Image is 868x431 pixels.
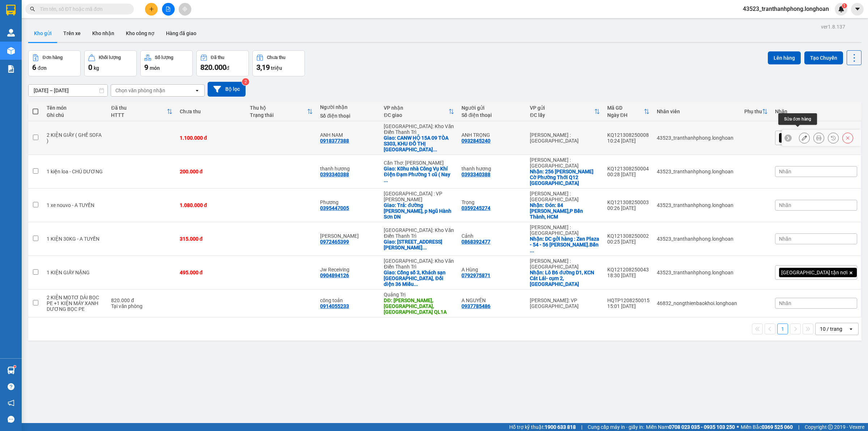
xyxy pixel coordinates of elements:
[267,55,285,60] div: Chưa thu
[14,365,16,368] sup: 1
[162,3,175,16] button: file-add
[604,102,653,121] th: Toggle SortBy
[271,65,282,71] span: triệu
[7,367,15,374] img: warehouse-icon
[461,172,490,177] div: 0393340388
[250,105,307,111] div: Thu hộ
[256,63,270,72] span: 3,19
[111,297,172,303] div: 820.000 đ
[320,233,376,239] div: trần đức long
[741,423,793,431] span: Miền Bắc
[657,270,737,275] div: 43523_tranthanhphong.longhoan
[180,135,243,141] div: 1.100.000 đ
[196,50,249,76] button: Đã thu820.000đ
[775,109,857,114] div: Nhãn
[320,199,376,205] div: Phương
[320,239,349,245] div: 0972465399
[30,7,35,12] span: search
[28,50,81,76] button: Đơn hàng6đơn
[115,87,165,94] div: Chọn văn phòng nhận
[657,236,737,242] div: 43523_tranthanhphong.longhoan
[58,25,86,42] button: Trên xe
[384,177,388,183] span: ...
[180,202,243,208] div: 1.080.000 đ
[320,132,376,138] div: ANH NAM
[530,169,600,186] div: Nhận: 256 Trần Thị Cờ Phường Thới Q12 TP Hồ Chí Minh
[798,423,799,431] span: |
[779,236,791,242] span: Nhãn
[607,303,650,309] div: 15:01 [DATE]
[47,295,104,312] div: 2 KIỆN MOTƠ DÀI BỌC PE +1 KIỆN MÁY XANH DƯƠNG BỌC PE
[657,300,737,306] div: 46832_nongthienbaokhoi.longhoan
[384,105,448,111] div: VP nhận
[16,10,151,18] strong: BIÊN NHẬN VẬN CHUYỂN BẢO AN EXPRESS
[320,113,376,119] div: Số điện thoại
[530,112,594,118] div: ĐC lấy
[111,303,172,309] div: Tại văn phòng
[182,7,187,12] span: aim
[208,82,246,97] button: Bộ lọc
[607,199,650,205] div: KQ121308250003
[842,3,847,8] sup: 1
[545,424,576,430] strong: 1900 633 818
[384,258,454,270] div: [GEOGRAPHIC_DATA]: Kho Văn Điển Thanh Trì
[29,85,107,96] input: Select a date range.
[160,25,202,42] button: Hàng đã giao
[111,105,166,111] div: Đã thu
[530,224,600,236] div: [PERSON_NAME] : [GEOGRAPHIC_DATA]
[320,138,349,144] div: 0918377388
[320,104,376,110] div: Người nhận
[94,65,99,71] span: kg
[530,236,600,253] div: Nhận: DC gởi hàng : Zen Plaza - 54 - 56 Nguyễn Trãi - P.Bến Thành - Q.1 - Tp.HCM
[848,326,854,332] svg: open
[47,132,104,144] div: 2 KIỆN GIẤY ( GHẾ SOFA )
[180,109,243,114] div: Chưa thu
[530,202,600,220] div: Nhận: Đón: 84 Bùi Viện,P Bến Thành, HCM
[384,160,454,166] div: Cần Thơ: [PERSON_NAME]
[6,28,163,56] span: CSKH:
[530,297,600,309] div: [PERSON_NAME]: VP [GEOGRAPHIC_DATA]
[509,423,576,431] span: Hỗ trợ kỹ thuật:
[384,292,454,297] div: Quảng Trị
[414,281,418,287] span: ...
[211,55,224,60] div: Đã thu
[380,102,458,121] th: Toggle SortBy
[47,169,104,174] div: 1 kiện loa - CHÚ DƯƠNG
[422,245,427,250] span: ...
[145,3,158,16] button: plus
[28,25,58,42] button: Kho gửi
[799,132,810,143] div: Sửa đơn hàng
[781,269,847,276] span: [GEOGRAPHIC_DATA] tận nơi
[7,29,15,37] img: warehouse-icon
[607,272,650,278] div: 18:30 [DATE]
[461,132,523,138] div: ANH TRỌNG
[461,233,523,239] div: Cảnh
[200,63,226,72] span: 820.000
[38,65,47,71] span: đơn
[607,172,650,177] div: 00:28 [DATE]
[107,102,176,121] th: Toggle SortBy
[741,102,771,121] th: Toggle SortBy
[384,227,454,239] div: [GEOGRAPHIC_DATA]: Kho Văn Điển Thanh Trì
[581,423,582,431] span: |
[47,105,104,111] div: Tên món
[180,270,243,275] div: 495.000 đ
[779,169,791,174] span: Nhãn
[657,135,737,141] div: 43523_tranthanhphong.longhoan
[252,50,305,76] button: Chưa thu3,19 triệu
[530,132,600,144] div: [PERSON_NAME] : [GEOGRAPHIC_DATA]
[461,297,523,303] div: A NGUYÊN
[384,112,448,118] div: ĐC giao
[828,424,833,430] span: copyright
[242,78,249,85] sup: 2
[781,135,847,141] span: [GEOGRAPHIC_DATA] tận nơi
[461,303,490,309] div: 0937785486
[461,272,490,278] div: 0792975871
[843,3,846,8] span: 1
[779,202,791,208] span: Nhãn
[461,239,490,245] div: 0868392477
[32,63,36,72] span: 6
[320,303,349,309] div: 0914055233
[530,191,600,202] div: [PERSON_NAME] : [GEOGRAPHIC_DATA]
[384,202,454,220] div: Giao: Trả: đường Hồ Xuân HƯơng, p Ngũ Hành Sơn DN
